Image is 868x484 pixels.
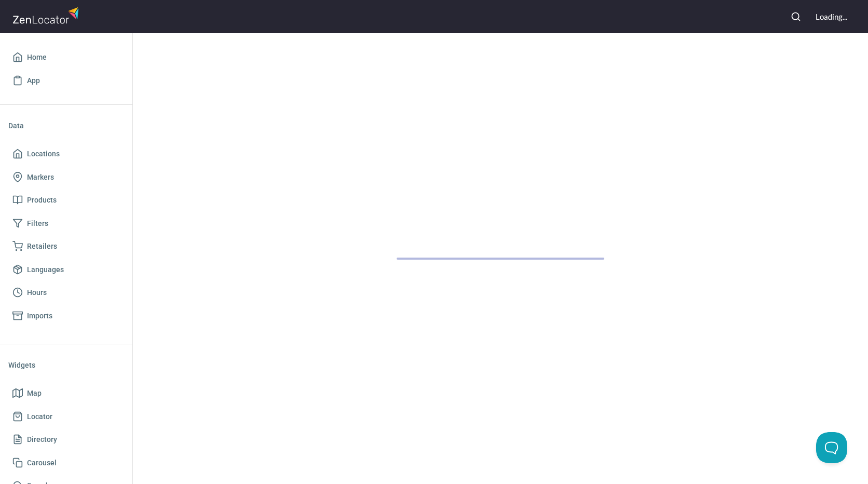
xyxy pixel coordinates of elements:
span: Locations [27,147,60,160]
a: Locations [8,142,124,166]
a: Map [8,382,124,405]
a: Imports [8,304,124,328]
span: Languages [27,263,64,276]
span: Markers [27,171,54,184]
span: Hours [27,286,47,299]
a: Retailers [8,235,124,258]
a: App [8,69,124,92]
span: Retailers [27,240,57,253]
a: Locator [8,405,124,428]
a: Products [8,189,124,212]
a: Markers [8,166,124,189]
iframe: Toggle Customer Support [816,432,847,463]
a: Languages [8,258,124,281]
span: Filters [27,217,48,230]
a: Hours [8,281,124,304]
div: Loading... [816,11,847,22]
li: Data [8,113,124,138]
span: Home [27,51,47,64]
span: Directory [27,433,57,446]
li: Widgets [8,353,124,378]
a: Home [8,46,124,69]
span: Imports [27,310,52,322]
span: Products [27,194,57,207]
a: Directory [8,428,124,451]
a: Filters [8,212,124,235]
span: App [27,74,40,87]
a: Carousel [8,451,124,475]
button: Search [784,5,807,28]
img: zenlocator [12,4,82,26]
span: Map [27,387,42,400]
span: Locator [27,410,52,423]
span: Carousel [27,456,57,469]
